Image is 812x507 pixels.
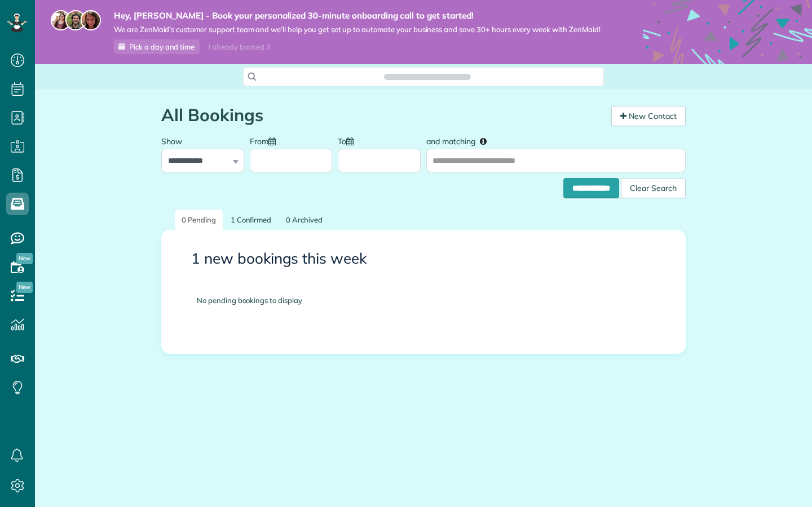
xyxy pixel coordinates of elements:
[180,278,667,323] div: No pending bookings to display
[161,106,603,124] h1: All Bookings
[65,10,86,30] img: jorge-587dff0eeaa6aab1f244e6dc62b8924c3b6ad411094392a53c71c6c4a576187d.jpg
[51,10,71,30] img: maria-72a9807cf96188c08ef61303f053569d2e2a8a1cde33d635c8a3ac13582a053d.jpg
[395,71,459,82] span: Search ZenMaid…
[114,25,601,34] span: We are ZenMaid’s customer support team and we’ll help you get set up to automate your business an...
[250,130,281,151] label: From
[114,39,200,54] a: Pick a day and time
[191,251,656,267] h3: 1 new bookings this week
[621,180,686,189] a: Clear Search
[611,106,686,126] a: New Contact
[202,40,277,54] div: I already booked it
[16,282,33,293] span: New
[175,210,223,230] a: 0 Pending
[16,253,33,264] span: New
[114,10,601,21] strong: Hey, [PERSON_NAME] - Book your personalized 30-minute onboarding call to get started!
[338,130,359,151] label: To
[621,178,686,198] div: Clear Search
[279,210,329,230] a: 0 Archived
[129,42,195,51] span: Pick a day and time
[426,130,495,151] label: and matching
[224,210,279,230] a: 1 Confirmed
[81,10,101,30] img: michelle-19f622bdf1676172e81f8f8fba1fb50e276960ebfe0243fe18214015130c80e4.jpg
